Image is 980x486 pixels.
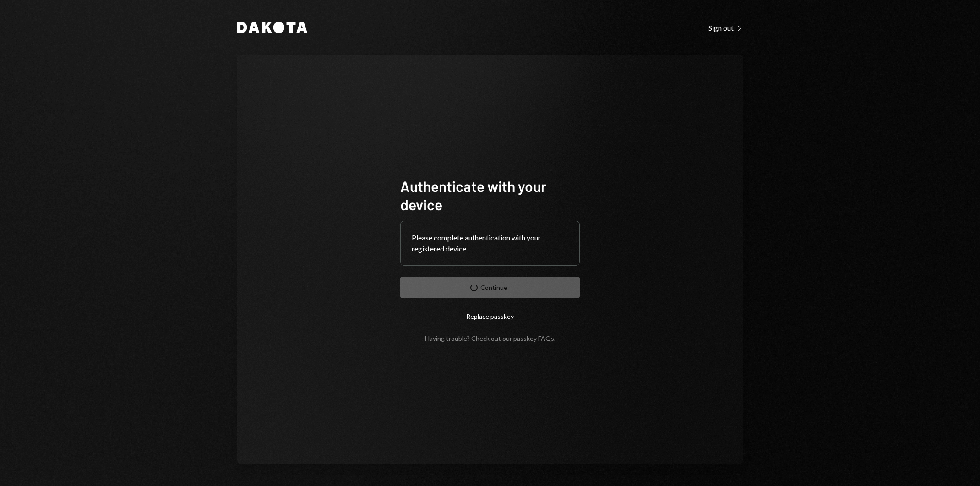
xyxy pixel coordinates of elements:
[425,334,555,342] div: Having trouble? Check out our .
[400,306,580,327] button: Replace passkey
[400,177,580,213] h1: Authenticate with your device
[513,334,554,343] a: passkey FAQs
[708,22,743,33] a: Sign out
[412,232,568,254] div: Please complete authentication with your registered device.
[708,23,743,33] div: Sign out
